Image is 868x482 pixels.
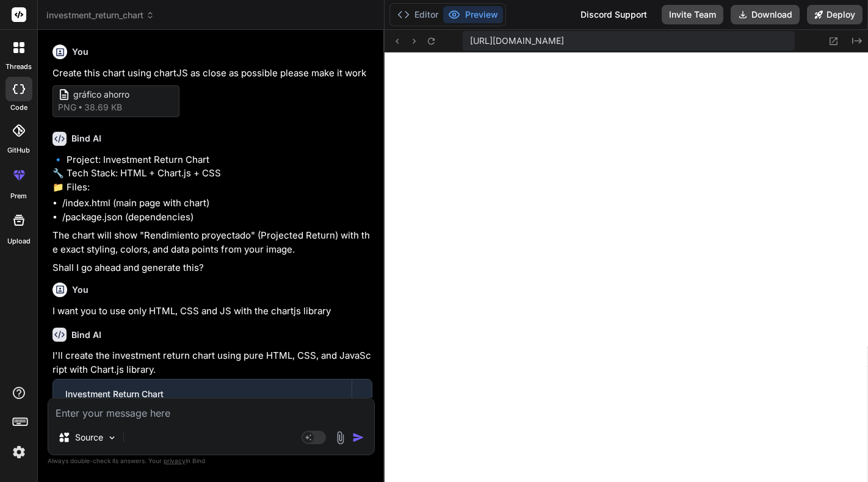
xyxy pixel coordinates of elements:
[58,101,76,113] span: png
[662,5,723,24] button: Invite Team
[84,101,122,113] span: 38.69 KB
[10,191,27,201] label: prem
[731,5,800,24] button: Download
[573,5,654,24] div: Discord Support
[807,5,863,24] button: Deploy
[107,433,117,443] img: Pick Models
[71,329,101,341] h6: Bind AI
[9,442,29,462] img: settings
[48,455,375,467] p: Always double-check its answers. Your in Bind
[62,210,372,225] li: /package.json (dependencies)
[52,229,372,256] p: The chart will show "Rendimiento proyectado" (Projected Return) with the exact styling, colors, a...
[5,62,32,72] label: threads
[470,35,564,47] span: [URL][DOMAIN_NAME]
[392,6,443,23] button: Editor
[333,431,347,445] img: attachment
[75,431,103,444] p: Source
[443,6,503,23] button: Preview
[71,132,101,145] h6: Bind AI
[7,145,30,156] label: GitHub
[10,103,27,113] label: code
[73,88,171,101] span: gráfico ahorro
[352,431,364,444] img: icon
[52,304,372,318] p: I want you to use only HTML, CSS and JS with the chartjs library
[385,52,868,482] iframe: Preview
[65,388,339,400] div: Investment Return Chart
[72,284,89,296] h6: You
[52,67,372,81] p: Create this chart using chartJS as close as possible please make it work
[52,153,372,195] p: 🔹 Project: Investment Return Chart 🔧 Tech Stack: HTML + Chart.js + CSS 📁 Files:
[52,261,372,275] p: Shall I go ahead and generate this?
[53,379,352,420] button: Investment Return ChartClick to open Workbench
[52,349,372,376] p: I'll create the investment return chart using pure HTML, CSS, and JavaScript with Chart.js library.
[72,46,89,58] h6: You
[46,9,154,21] span: investment_return_chart
[7,236,31,246] label: Upload
[62,196,372,210] li: /index.html (main page with chart)
[164,457,186,464] span: privacy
